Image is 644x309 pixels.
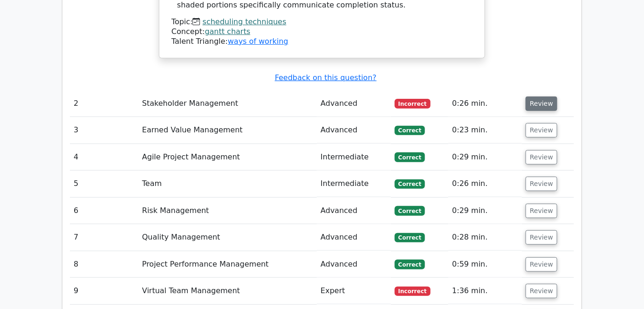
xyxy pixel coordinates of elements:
a: ways of working [228,37,288,46]
td: 7 [70,224,138,251]
td: Earned Value Management [138,117,317,144]
td: Expert [317,278,391,304]
td: Advanced [317,251,391,278]
td: Virtual Team Management [138,278,317,304]
button: Review [526,96,557,111]
td: 0:29 min. [448,144,522,171]
span: Incorrect [395,99,431,108]
div: Concept: [171,27,473,37]
td: 0:59 min. [448,251,522,278]
td: 3 [70,117,138,144]
a: gantt charts [205,27,251,36]
span: Correct [395,126,425,135]
button: Review [526,177,557,191]
td: Intermediate [317,144,391,171]
div: Talent Triangle: [171,17,473,46]
span: Correct [395,179,425,189]
td: 4 [70,144,138,171]
td: 0:26 min. [448,171,522,197]
button: Review [526,150,557,165]
button: Review [526,257,557,272]
td: Intermediate [317,171,391,197]
td: Risk Management [138,198,317,224]
td: Advanced [317,198,391,224]
td: Advanced [317,117,391,144]
td: 0:23 min. [448,117,522,144]
td: 5 [70,171,138,197]
td: 0:29 min. [448,198,522,224]
div: Topic: [171,17,473,27]
span: Correct [395,260,425,269]
td: 2 [70,90,138,117]
button: Review [526,284,557,298]
td: 6 [70,198,138,224]
td: 8 [70,251,138,278]
td: 1:36 min. [448,278,522,304]
span: Correct [395,233,425,242]
a: Feedback on this question? [275,73,377,82]
span: Correct [395,152,425,162]
span: Incorrect [395,287,431,296]
td: 0:28 min. [448,224,522,251]
span: Correct [395,206,425,215]
button: Review [526,230,557,245]
a: scheduling techniques [203,17,287,26]
td: Advanced [317,224,391,251]
td: Quality Management [138,224,317,251]
button: Review [526,123,557,137]
button: Review [526,204,557,218]
td: Advanced [317,90,391,117]
td: Stakeholder Management [138,90,317,117]
td: Agile Project Management [138,144,317,171]
td: Team [138,171,317,197]
td: 0:26 min. [448,90,522,117]
td: Project Performance Management [138,251,317,278]
td: 9 [70,278,138,304]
